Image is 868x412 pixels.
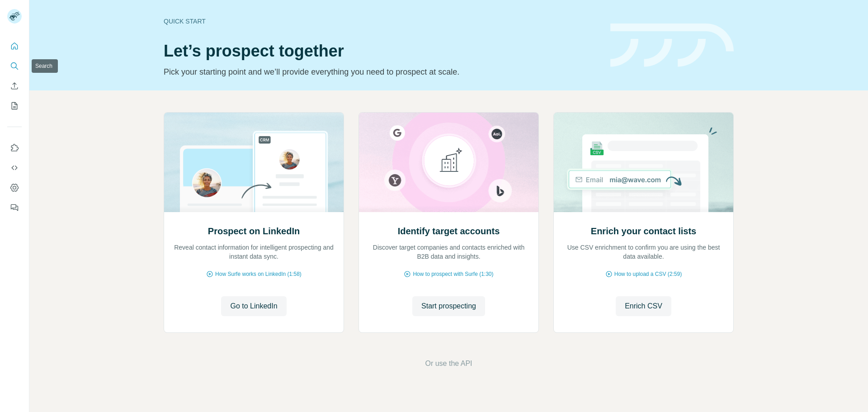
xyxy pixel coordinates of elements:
button: Use Surfe on LinkedIn [7,140,22,156]
button: Start prospecting [412,296,485,316]
p: Use CSV enrichment to confirm you are using the best data available. [563,243,724,261]
button: Enrich CSV [7,78,22,94]
img: Identify target accounts [359,113,539,212]
button: Or use the API [425,358,472,369]
span: How to prospect with Surfe (1:30) [413,270,493,278]
button: Enrich CSV [616,296,671,316]
span: Start prospecting [421,301,476,312]
span: How to upload a CSV (2:59) [614,270,682,278]
button: Feedback [7,199,22,216]
button: Quick start [7,38,22,54]
h2: Identify target accounts [398,225,500,237]
p: Pick your starting point and we’ll provide everything you need to prospect at scale. [164,66,599,78]
button: Dashboard [7,180,22,196]
img: Enrich your contact lists [553,113,734,212]
img: banner [610,24,734,67]
h1: Let’s prospect together [164,42,599,60]
button: Use Surfe API [7,160,22,176]
span: Go to LinkedIn [230,301,277,312]
span: How Surfe works on LinkedIn (1:58) [215,270,302,278]
img: Prospect on LinkedIn [164,113,344,212]
span: Enrich CSV [625,301,662,312]
div: Quick start [164,17,599,26]
h2: Enrich your contact lists [591,225,696,237]
p: Reveal contact information for intelligent prospecting and instant data sync. [173,243,335,261]
button: Go to LinkedIn [221,296,286,316]
p: Discover target companies and contacts enriched with B2B data and insights. [368,243,529,261]
button: Search [7,58,22,74]
h2: Prospect on LinkedIn [208,225,300,237]
button: My lists [7,98,22,114]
